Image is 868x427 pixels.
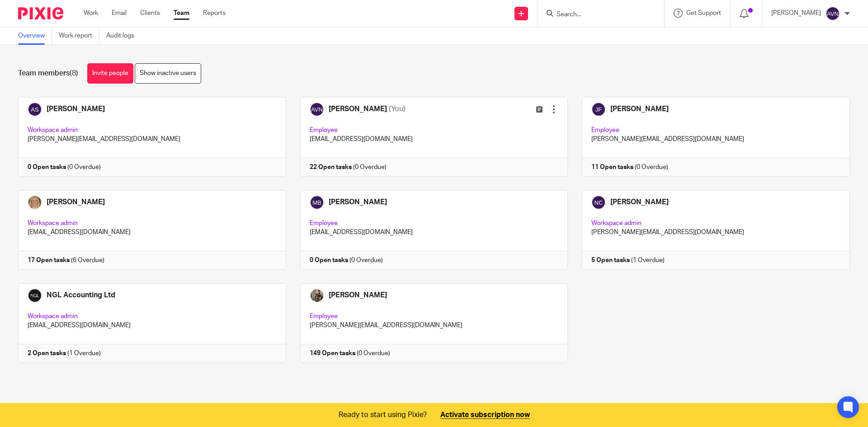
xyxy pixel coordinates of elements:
img: svg%3E [826,6,840,21]
a: Clients [140,9,160,18]
a: Reports [203,9,226,18]
span: (8) [70,70,78,77]
a: Email [112,9,127,18]
a: Work [84,9,98,18]
a: Invite people [87,63,133,84]
span: Get Support [686,10,721,16]
h1: Team members [18,69,78,78]
input: Search [556,11,637,19]
a: Audit logs [106,27,141,45]
a: Show inactive users [135,63,201,84]
a: Work report [59,27,99,45]
img: Pixie [18,7,63,19]
a: Overview [18,27,52,45]
p: [PERSON_NAME] [771,9,821,18]
a: Team [174,9,189,18]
